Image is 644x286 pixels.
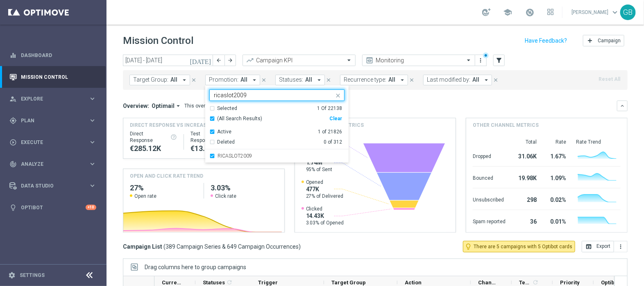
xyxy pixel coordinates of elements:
div: €13,246,428 [190,144,234,153]
div: 1.67% [546,149,566,162]
i: refresh [532,279,539,286]
span: Clicked [306,206,344,212]
span: Data Studio [21,183,88,188]
i: arrow_drop_down [483,76,490,84]
div: Optibot [9,197,96,218]
i: keyboard_arrow_right [88,95,96,103]
i: arrow_drop_down [175,102,182,110]
span: school [503,8,512,17]
i: play_circle_outline [9,139,17,146]
span: Optibot [601,279,619,286]
button: keyboard_arrow_down [617,101,628,111]
button: Target Group: All arrow_drop_down [129,75,190,85]
div: 0 of 312 [324,139,342,146]
i: close [335,92,341,99]
div: Dashboard [9,44,96,66]
span: ( [163,243,166,250]
i: arrow_forward [227,57,233,63]
div: Active [217,128,231,135]
i: filter_alt [495,57,503,64]
div: 0.01% [546,214,566,227]
button: close [408,76,415,85]
div: Direct Response [130,130,177,144]
i: settings [8,272,16,279]
span: Statuses [203,279,225,286]
button: close [260,76,268,85]
span: All [170,76,177,83]
div: Spam reported [473,214,506,227]
span: Last modified by: [427,76,470,83]
button: more_vert [477,55,485,65]
ng-select: RICASLOT2009 [205,89,349,162]
a: [PERSON_NAME]keyboard_arrow_down [571,6,620,18]
i: track_changes [9,160,17,168]
i: keyboard_arrow_right [88,138,96,146]
span: 95% of Sent [306,166,333,173]
span: Click rate [215,193,236,199]
div: Explore [9,95,88,103]
i: arrow_drop_down [181,76,188,84]
div: This overview shows data of campaigns executed via Optimail [184,102,326,110]
button: [DATE] [188,55,213,67]
span: (All Search Results) [217,115,262,122]
span: Analyze [21,162,88,167]
label: RICASLOT2009 [218,153,252,158]
button: play_circle_outline Execute keyboard_arrow_right [9,139,97,146]
div: Data Studio [9,182,88,190]
a: Optibot [21,197,86,218]
div: +10 [86,205,96,210]
div: GB [620,5,636,20]
i: preview [365,56,374,64]
i: arrow_back [216,57,222,63]
button: Mission Control [9,74,97,80]
ng-dropdown-panel: Options list [205,105,349,162]
span: Action [405,279,422,286]
button: close [492,76,499,85]
i: more_vert [617,243,624,250]
i: gps_fixed [9,117,17,124]
i: open_in_browser [585,243,592,250]
i: refresh [226,279,233,286]
div: Rate [546,139,566,145]
a: Dashboard [21,44,96,66]
button: lightbulb_outline There are 5 campaigns with 5 Optibot cards [463,241,575,252]
ng-select: Campaign KPI [243,55,356,66]
i: close [326,77,331,83]
div: 1.09% [546,171,566,184]
button: equalizer Dashboard [9,52,97,59]
span: 14.43K [306,212,344,220]
div: 36 [515,214,537,227]
h4: Other channel metrics [473,121,539,129]
button: lightbulb Optibot +10 [9,204,97,211]
i: add [587,37,593,44]
span: Direct Response VS Increase In Total Deposit Amount [130,121,269,129]
button: gps_fixed Plan keyboard_arrow_right [9,117,97,124]
i: lightbulb [9,204,17,211]
div: Execute [9,139,88,146]
span: Channel [478,279,498,286]
i: person_search [9,95,17,103]
multiple-options-button: Export to CSV [582,243,628,249]
div: There are unsaved changes [483,53,489,58]
i: close [261,77,267,83]
span: Campaign [598,38,621,43]
i: more_vert [478,57,484,64]
span: All [240,76,247,83]
span: Trigger [258,279,278,286]
i: keyboard_arrow_right [88,182,96,190]
h3: Campaign List [123,243,301,250]
h1: Mission Control [123,35,193,47]
span: keyboard_arrow_down [610,8,619,17]
div: Test Response [190,130,234,144]
button: more_vert [614,241,628,252]
span: 389 Campaign Series & 649 Campaign Occurrences [166,243,299,250]
span: Drag columns here to group campaigns [145,264,246,270]
div: 31.06K [515,149,537,162]
button: filter_alt [493,55,505,66]
i: arrow_drop_down [399,76,406,84]
i: [DATE] [190,57,212,64]
div: Deleted [217,139,235,146]
input: Have Feedback? [525,38,567,43]
h2: 27% [130,183,197,193]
